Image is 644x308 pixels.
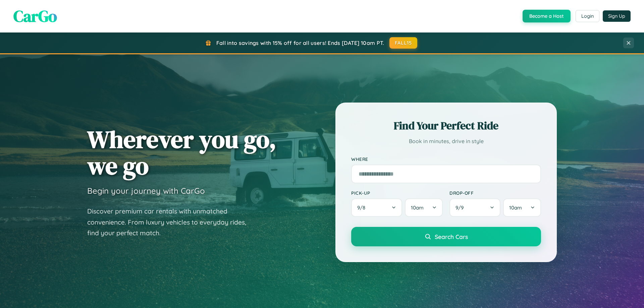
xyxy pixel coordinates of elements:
[87,126,276,179] h1: Wherever you go, we go
[603,10,631,22] button: Sign Up
[455,204,467,211] span: 9 / 9
[357,204,369,211] span: 9 / 8
[509,204,522,211] span: 10am
[13,5,57,27] span: CarGo
[351,118,541,133] h2: Find Your Perfect Ride
[576,10,599,22] button: Login
[351,136,541,146] p: Book in minutes, drive in style
[523,10,571,22] button: Become a Host
[449,190,541,196] label: Drop-off
[435,233,468,240] span: Search Cars
[351,156,541,162] label: Where
[216,40,384,46] span: Fall into savings with 15% off for all users! Ends [DATE] 10am PT.
[351,227,541,246] button: Search Cars
[351,198,402,217] button: 9/8
[449,198,500,217] button: 9/9
[87,186,205,196] h3: Begin your journey with CarGo
[351,190,443,196] label: Pick-up
[389,37,418,49] button: FALL15
[411,204,424,211] span: 10am
[503,198,541,217] button: 10am
[405,198,443,217] button: 10am
[87,206,255,239] p: Discover premium car rentals with unmatched convenience. From luxury vehicles to everyday rides, ...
